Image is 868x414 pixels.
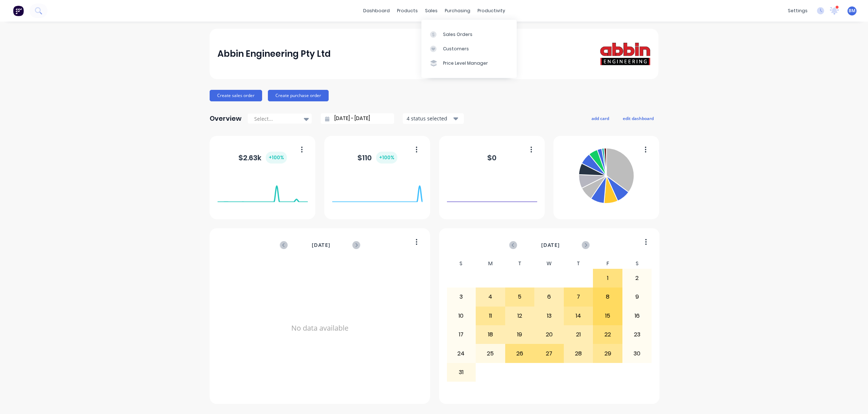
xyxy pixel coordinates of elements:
[564,307,593,325] div: 14
[441,5,474,16] div: purchasing
[506,344,534,362] div: 26
[564,288,593,306] div: 7
[443,31,472,38] div: Sales Orders
[218,47,331,61] div: Abbin Engineering Pty Ltd
[784,5,811,16] div: settings
[623,326,652,344] div: 23
[403,113,464,124] button: 4 status selected
[593,288,622,306] div: 8
[357,152,397,164] div: $ 110
[312,241,330,249] span: [DATE]
[210,90,262,101] button: Create sales order
[593,326,622,344] div: 22
[407,115,452,122] div: 4 status selected
[476,344,505,362] div: 25
[535,307,563,325] div: 13
[447,344,476,362] div: 24
[210,111,242,126] div: Overview
[476,326,505,344] div: 18
[623,344,652,362] div: 30
[593,307,622,325] div: 15
[564,326,593,344] div: 21
[266,152,287,164] div: + 100 %
[421,27,517,41] a: Sales Orders
[443,60,488,66] div: Price Level Manager
[564,344,593,362] div: 28
[476,288,505,306] div: 4
[447,363,476,381] div: 31
[534,258,564,269] div: W
[487,152,497,163] div: $ 0
[623,269,652,287] div: 2
[376,152,397,164] div: + 100 %
[505,258,535,269] div: T
[447,307,476,325] div: 10
[476,258,505,269] div: M
[623,288,652,306] div: 9
[618,114,658,123] button: edit dashboard
[541,241,560,249] span: [DATE]
[447,288,476,306] div: 3
[849,8,855,14] span: BM
[421,5,441,16] div: sales
[593,258,622,269] div: F
[535,326,563,344] div: 20
[393,5,421,16] div: products
[447,326,476,344] div: 17
[238,152,287,164] div: $ 2.63k
[622,258,652,269] div: S
[564,258,593,269] div: T
[421,42,517,56] a: Customers
[535,344,563,362] div: 27
[268,90,329,101] button: Create purchase order
[474,5,509,16] div: productivity
[600,42,650,65] img: Abbin Engineering Pty Ltd
[13,5,24,16] img: Factory
[447,258,476,269] div: S
[593,269,622,287] div: 1
[535,288,563,306] div: 6
[421,56,517,70] a: Price Level Manager
[587,114,614,123] button: add card
[593,344,622,362] div: 29
[218,258,422,398] div: No data available
[360,5,393,16] a: dashboard
[506,326,534,344] div: 19
[443,46,469,52] div: Customers
[506,288,534,306] div: 5
[476,307,505,325] div: 11
[623,307,652,325] div: 16
[506,307,534,325] div: 12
